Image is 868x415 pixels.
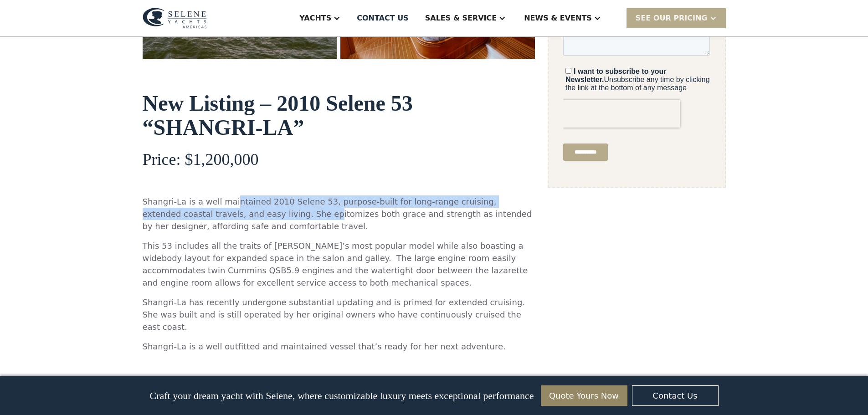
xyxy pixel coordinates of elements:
[524,13,592,24] div: News & EVENTS
[357,13,409,24] div: Contact US
[425,13,497,24] div: Sales & Service
[143,176,535,188] p: ‍
[143,151,535,169] h4: Price: $1,200,000
[2,202,103,218] strong: I want to subscribe to your Newsletter.
[143,91,413,139] strong: New Listing – 2010 Selene 53 “SHANGRI-LA”
[632,385,719,406] a: Contact Us
[143,340,535,365] p: Shangri-La is a well outfitted and maintained vessel that’s ready for her next adventure. ‍
[143,296,535,333] p: Shangri-La has recently undergone substantial updating and is primed for extended cruising. She w...
[2,203,8,209] input: I want to subscribe to your Newsletter.Unsubscribe any time by clicking the link at the bottom of...
[143,8,207,29] img: logo
[627,8,726,28] div: SEE Our Pricing
[2,202,147,226] span: Unsubscribe any time by clicking the link at the bottom of any message
[636,13,708,24] div: SEE Our Pricing
[143,195,535,232] p: Shangri-La is a well maintained 2010 Selene 53, purpose-built for long-range cruising, extended c...
[541,385,627,406] a: Quote Yours Now
[299,13,331,24] div: Yachts
[143,375,252,396] strong: Key Features:
[149,390,534,402] p: Craft your dream yacht with Selene, where customizable luxury meets exceptional performance
[143,240,535,289] p: This 53 includes all the traits of [PERSON_NAME]’s most popular model while also boasting a wideb...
